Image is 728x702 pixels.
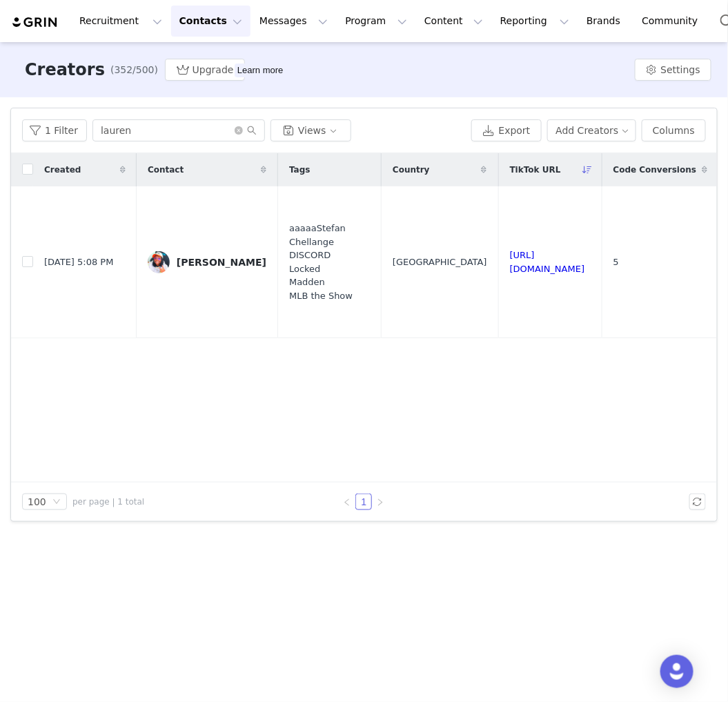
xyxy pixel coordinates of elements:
[270,119,351,142] button: Views
[171,6,250,37] button: Contacts
[110,63,158,77] span: (352/500)
[72,496,144,508] span: per page | 1 total
[148,164,184,176] span: Contact
[92,119,265,142] input: Search...
[148,251,266,273] a: [PERSON_NAME]
[355,494,372,510] li: 1
[25,57,105,82] h3: Creators
[416,6,491,37] button: Content
[547,119,637,142] button: Add Creators
[613,255,619,269] span: 5
[165,59,245,81] button: Upgrade
[177,257,266,268] div: [PERSON_NAME]
[289,222,370,302] span: aaaaaStefan Chellange DISCORD Locked Madden MLB the Show
[247,126,257,135] i: icon: search
[251,6,336,37] button: Messages
[289,164,310,176] span: Tags
[356,494,371,509] a: 1
[492,6,578,37] button: Reporting
[393,164,430,176] span: Country
[148,251,170,273] img: e528189e-e17c-4a6c-9724-ceb72574d2b1.jpg
[578,6,633,37] a: Brands
[510,250,585,274] a: [URL][DOMAIN_NAME]
[22,119,87,142] button: 1 Filter
[471,119,542,142] button: Export
[376,498,384,507] i: icon: right
[71,6,170,37] button: Recruitment
[11,16,59,29] img: grin logo
[642,119,706,142] button: Columns
[660,655,693,688] div: Open Intercom Messenger
[339,494,355,510] li: Previous Page
[337,6,415,37] button: Program
[634,6,713,37] a: Community
[28,494,46,509] div: 100
[393,255,487,269] span: [GEOGRAPHIC_DATA]
[372,494,388,510] li: Next Page
[44,255,113,269] span: [DATE] 5:08 PM
[44,164,81,176] span: Created
[613,164,697,176] span: Code Conversions
[510,164,561,176] span: TikTok URL
[635,59,711,81] button: Settings
[235,126,243,135] i: icon: close-circle
[343,498,351,507] i: icon: left
[52,498,61,507] i: icon: down
[235,64,286,77] div: Tooltip anchor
